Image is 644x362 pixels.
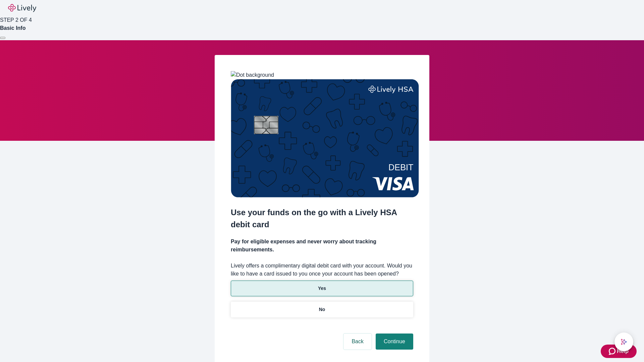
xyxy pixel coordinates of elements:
[231,71,274,79] img: Dot background
[231,79,419,197] img: Debit card
[231,281,413,296] button: Yes
[376,334,413,350] button: Continue
[343,334,372,350] button: Back
[621,339,627,345] svg: Lively AI Assistant
[601,345,637,358] button: Zendesk support iconHelp
[8,4,36,12] img: Lively
[617,347,629,355] span: Help
[318,285,326,292] p: Yes
[614,333,633,351] button: chat
[231,206,413,231] h2: Use your funds on the go with a Lively HSA debit card
[231,238,413,254] h4: Pay for eligible expenses and never worry about tracking reimbursements.
[609,347,617,355] svg: Zendesk support icon
[231,262,413,278] label: Lively offers a complimentary digital debit card with your account. Would you like to have a card...
[231,302,413,317] button: No
[319,306,325,313] p: No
